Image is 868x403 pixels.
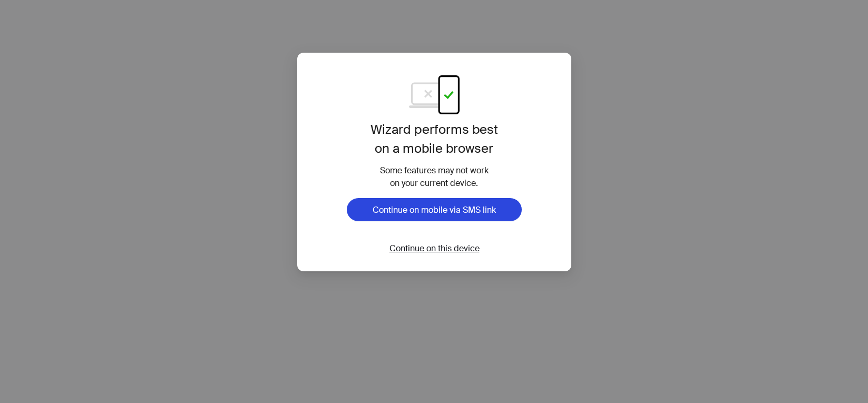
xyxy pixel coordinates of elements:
[347,198,522,221] button: Continue on mobile via SMS link
[338,120,530,158] h1: Wizard performs best on a mobile browser
[389,243,479,254] span: Continue on this device
[381,242,487,254] button: Continue on this device
[373,204,496,215] span: Continue on mobile via SMS link
[338,164,530,190] div: Some features may not work on your current device.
